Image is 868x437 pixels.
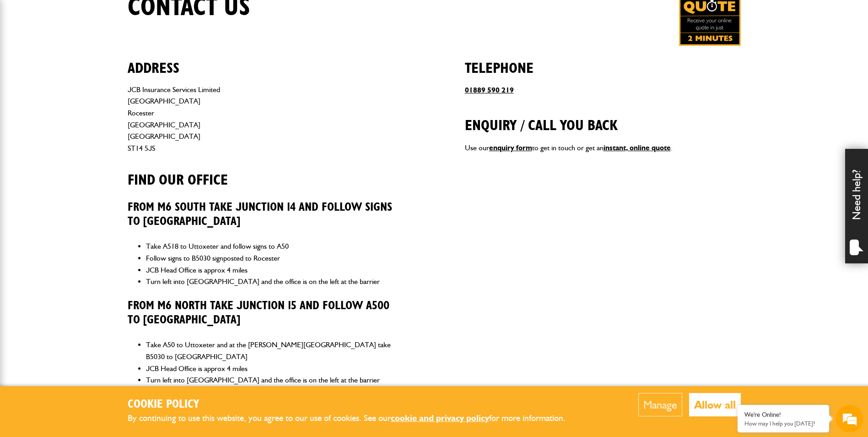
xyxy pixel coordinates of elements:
[391,413,489,423] a: cookie and privacy policy
[12,139,167,159] input: Enter your phone number
[146,276,404,288] li: Turn left into [GEOGRAPHIC_DATA] and the office is on the left at the barrier
[146,264,404,276] li: JCB Head Office is approx 4 miles
[128,398,581,412] h2: Cookie Policy
[124,282,166,295] em: Start Chat
[604,143,671,152] a: instant, online quote
[150,5,172,27] div: Minimize live chat window
[465,103,741,134] h2: Enquiry / call you back
[465,46,741,77] h2: Telephone
[146,374,404,386] li: Turn left into [GEOGRAPHIC_DATA] and the office is on the left at the barrier
[146,252,404,264] li: Follow signs to B5030 signposted to Rocester
[744,411,822,419] div: We're Online!
[12,85,167,105] input: Enter your last name
[845,149,868,263] div: Need help?
[128,84,404,154] address: JCB Insurance Services Limited [GEOGRAPHIC_DATA] Rocester [GEOGRAPHIC_DATA] [GEOGRAPHIC_DATA] ST1...
[489,143,532,152] a: enquiry form
[146,240,404,252] li: Take A518 to Uttoxeter and follow signs to A50
[12,166,167,274] textarea: Type your message and hit 'Enter'
[128,201,404,229] h3: From M6 South take Junction 14 and follow signs to [GEOGRAPHIC_DATA]
[128,411,581,426] p: By continuing to use this website, you agree to our use of cookies. See our for more information.
[48,51,154,63] div: Chat with us now
[465,142,741,154] p: Use our to get in touch or get an .
[744,420,822,427] p: How may I help you today?
[146,363,404,375] li: JCB Head Office is approx 4 miles
[689,393,741,416] button: Allow all
[465,86,514,94] a: 01889 590 219
[638,393,682,416] button: Manage
[12,112,167,132] input: Enter your email address
[128,46,404,77] h2: Address
[128,299,404,327] h3: From M6 North take Junction 15 and follow A500 to [GEOGRAPHIC_DATA]
[146,339,404,362] li: Take A50 to Uttoxeter and at the [PERSON_NAME][GEOGRAPHIC_DATA] take B5030 to [GEOGRAPHIC_DATA]
[128,158,404,189] h2: Find our office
